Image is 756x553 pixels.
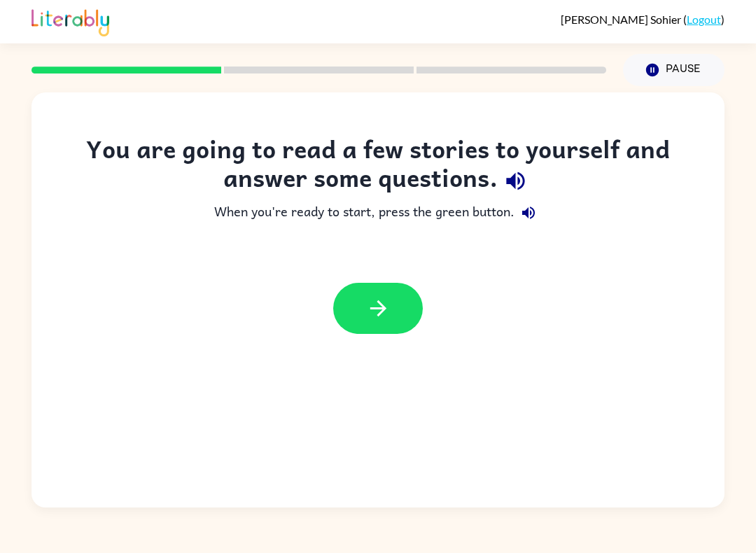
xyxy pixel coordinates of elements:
div: When you're ready to start, press the green button. [59,199,696,227]
span: [PERSON_NAME] Sohier [561,13,683,26]
div: You are going to read a few stories to yourself and answer some questions. [59,134,696,199]
div: ( ) [561,13,724,26]
img: Literably [31,6,109,36]
a: Logout [687,13,721,26]
button: Pause [623,54,724,86]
